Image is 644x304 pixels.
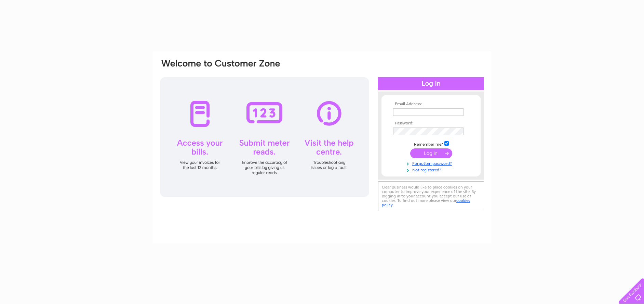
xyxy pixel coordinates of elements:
td: Remember me? [391,140,471,147]
a: cookies policy [382,198,470,207]
div: Clear Business would like to place cookies on your computer to improve your experience of the sit... [378,181,484,211]
th: Email Address: [391,102,471,107]
th: Password: [391,121,471,126]
a: Not registered? [393,166,471,173]
input: Submit [410,148,452,158]
a: Forgotten password? [393,160,471,166]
